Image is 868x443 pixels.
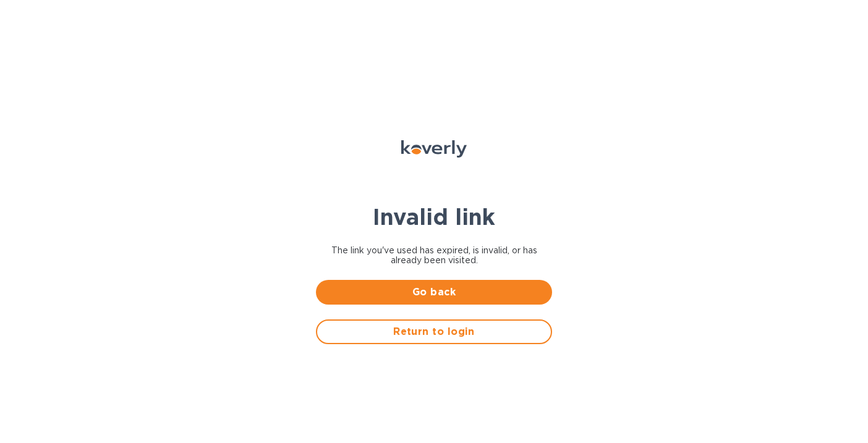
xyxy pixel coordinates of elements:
span: Return to login [327,324,541,339]
b: Invalid link [373,203,495,230]
img: Koverly [401,140,467,158]
button: Return to login [316,319,552,344]
button: Go back [316,280,552,305]
span: Go back [326,285,542,300]
span: The link you've used has expired, is invalid, or has already been visited. [316,245,552,265]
